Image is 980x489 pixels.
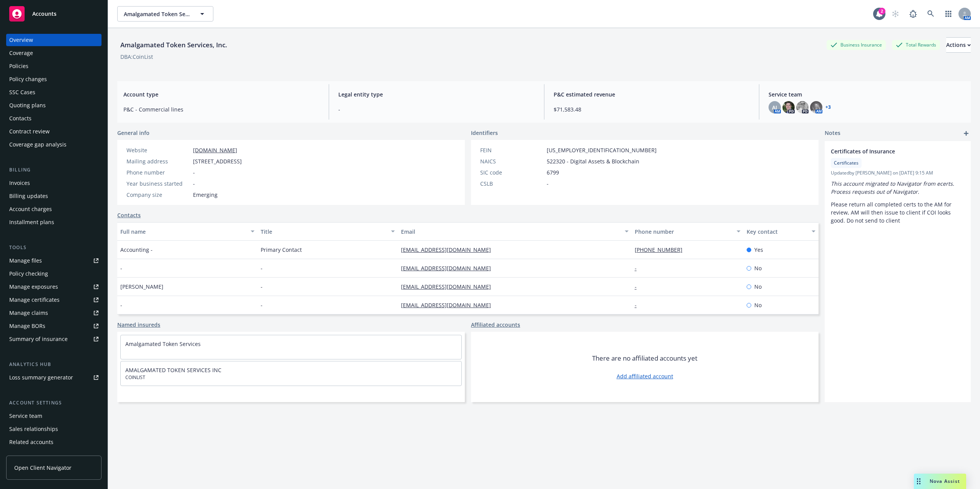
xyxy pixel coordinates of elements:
[879,8,885,15] div: 2
[124,10,190,18] span: Amalgamated Token Services, Inc.
[120,283,163,291] span: [PERSON_NAME]
[126,180,190,188] div: Year business started
[32,11,57,17] span: Accounts
[635,301,643,309] a: -
[9,190,48,202] div: Billing updates
[258,222,398,241] button: Title
[471,321,520,329] a: Affiliated accounts
[547,157,639,165] span: 522320 - Digital Assets & Blockchain
[930,478,960,484] span: Nova Assist
[9,47,33,59] div: Coverage
[6,361,101,368] div: Analytics hub
[6,307,101,319] a: Manage claims
[6,320,101,332] a: Manage BORs
[126,168,190,176] div: Phone number
[120,301,122,309] span: -
[120,264,122,272] span: -
[6,166,101,174] div: Billing
[6,177,101,189] a: Invoices
[635,228,732,236] div: Phone number
[635,264,643,272] a: -
[6,294,101,306] a: Manage certificates
[6,99,101,111] a: Quoting plans
[193,180,195,188] span: -
[962,129,971,138] a: add
[547,168,559,176] span: 6799
[6,436,101,448] a: Related accounts
[398,222,632,241] button: Email
[892,40,940,50] div: Total Rewards
[9,86,35,98] div: SSC Cases
[125,340,201,348] a: Amalgamated Token Services
[9,423,58,435] div: Sales relationships
[117,40,230,50] div: Amalgamated Token Services, Inc.
[261,228,386,236] div: Title
[9,177,30,189] div: Invoices
[193,168,195,176] span: -
[905,6,921,22] a: Report a Bug
[831,170,965,176] span: Updated by [PERSON_NAME] on [DATE] 9:15 AM
[6,34,101,46] a: Overview
[117,129,150,137] span: General info
[9,216,54,228] div: Installment plans
[592,354,697,363] span: There are no affiliated accounts yet
[9,268,48,280] div: Policy checking
[401,301,497,309] a: [EMAIL_ADDRESS][DOMAIN_NAME]
[401,246,497,253] a: [EMAIL_ADDRESS][DOMAIN_NAME]
[9,254,42,267] div: Manage files
[754,246,763,254] span: Yes
[117,6,213,22] button: Amalgamated Token Services, Inc.
[193,157,242,165] span: [STREET_ADDRESS]
[632,222,744,241] button: Phone number
[754,283,762,291] span: No
[261,283,263,291] span: -
[6,281,101,293] span: Manage exposures
[117,222,258,241] button: Full name
[810,101,822,113] img: photo
[6,371,101,384] a: Loss summary generator
[6,3,101,25] a: Accounts
[123,90,319,98] span: Account type
[825,105,831,110] a: +3
[831,200,965,225] p: Please return all completed certs to the AM for review, AM will then issue to client if COI looks...
[6,254,101,267] a: Manage files
[9,307,48,319] div: Manage claims
[635,246,689,253] a: [PHONE_NUMBER]
[769,90,965,98] span: Service team
[9,203,52,215] div: Account charges
[9,436,53,448] div: Related accounts
[6,125,101,138] a: Contract review
[6,399,101,407] div: Account settings
[6,410,101,422] a: Service team
[9,34,33,46] div: Overview
[6,268,101,280] a: Policy checking
[120,53,153,61] div: DBA: CoinList
[9,410,42,422] div: Service team
[126,146,190,154] div: Website
[193,146,237,154] a: [DOMAIN_NAME]
[554,90,750,98] span: P&C estimated revenue
[401,283,497,290] a: [EMAIL_ADDRESS][DOMAIN_NAME]
[125,366,221,374] a: AMALGAMATED TOKEN SERVICES INC
[480,180,544,188] div: CSLB
[480,146,544,154] div: FEIN
[827,40,886,50] div: Business Insurance
[117,211,141,219] a: Contacts
[480,157,544,165] div: NAICS
[825,129,840,138] span: Notes
[6,86,101,98] a: SSC Cases
[796,101,809,113] img: photo
[6,203,101,215] a: Account charges
[946,37,971,53] button: Actions
[9,73,47,85] div: Policy changes
[617,372,673,380] a: Add affiliated account
[9,125,50,138] div: Contract review
[6,423,101,435] a: Sales relationships
[261,301,263,309] span: -
[635,283,643,290] a: -
[401,264,497,272] a: [EMAIL_ADDRESS][DOMAIN_NAME]
[9,138,67,151] div: Coverage gap analysis
[9,333,68,345] div: Summary of insurance
[834,160,859,166] span: Certificates
[547,180,549,188] span: -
